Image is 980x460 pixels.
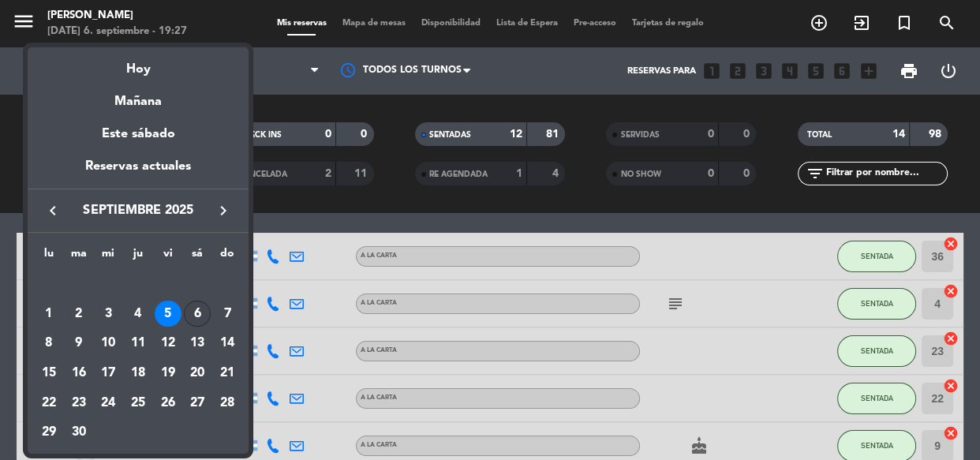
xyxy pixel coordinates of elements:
div: 30 [65,419,92,446]
td: 15 de septiembre de 2025 [34,358,64,388]
div: 27 [184,390,211,417]
th: martes [64,245,94,269]
div: 8 [36,330,62,357]
div: 28 [214,390,241,417]
td: 10 de septiembre de 2025 [93,328,123,358]
div: 5 [155,301,181,327]
div: 15 [36,360,62,387]
div: 16 [65,360,92,387]
div: 12 [155,330,181,357]
td: 2 de septiembre de 2025 [64,299,94,329]
div: 4 [125,301,151,327]
td: 20 de septiembre de 2025 [183,358,213,388]
div: 3 [95,301,122,327]
td: 18 de septiembre de 2025 [123,358,153,388]
th: miércoles [93,245,123,269]
div: Mañana [28,80,249,112]
div: 23 [65,390,92,417]
td: 8 de septiembre de 2025 [34,328,64,358]
div: 19 [155,360,181,387]
td: 11 de septiembre de 2025 [123,328,153,358]
div: Hoy [28,47,249,80]
td: 4 de septiembre de 2025 [123,299,153,329]
div: 18 [125,360,151,387]
th: domingo [212,245,242,269]
div: 9 [65,330,92,357]
td: 9 de septiembre de 2025 [64,328,94,358]
div: 26 [155,390,181,417]
td: 3 de septiembre de 2025 [93,299,123,329]
div: 25 [125,390,151,417]
td: 6 de septiembre de 2025 [183,299,213,329]
div: 14 [214,330,241,357]
button: keyboard_arrow_left [39,200,67,221]
td: 14 de septiembre de 2025 [212,328,242,358]
div: 11 [125,330,151,357]
td: 27 de septiembre de 2025 [183,388,213,418]
div: 24 [95,390,122,417]
th: jueves [123,245,153,269]
i: keyboard_arrow_left [43,201,62,220]
td: 21 de septiembre de 2025 [212,358,242,388]
td: 13 de septiembre de 2025 [183,328,213,358]
td: 12 de septiembre de 2025 [153,328,183,358]
th: viernes [153,245,183,269]
td: 30 de septiembre de 2025 [64,417,94,447]
th: lunes [34,245,64,269]
td: 17 de septiembre de 2025 [93,358,123,388]
div: 22 [36,390,62,417]
td: SEP. [34,269,242,299]
td: 16 de septiembre de 2025 [64,358,94,388]
td: 22 de septiembre de 2025 [34,388,64,418]
div: Reservas actuales [28,156,249,189]
div: 7 [214,301,241,327]
th: sábado [183,245,213,269]
div: 29 [36,419,62,446]
i: keyboard_arrow_right [214,201,233,220]
td: 29 de septiembre de 2025 [34,417,64,447]
div: 6 [184,301,211,327]
button: keyboard_arrow_right [209,200,238,221]
td: 5 de septiembre de 2025 [153,299,183,329]
td: 1 de septiembre de 2025 [34,299,64,329]
td: 7 de septiembre de 2025 [212,299,242,329]
div: 20 [184,360,211,387]
div: 13 [184,330,211,357]
div: 2 [65,301,92,327]
div: Este sábado [28,112,249,156]
td: 28 de septiembre de 2025 [212,388,242,418]
td: 23 de septiembre de 2025 [64,388,94,418]
div: 17 [95,360,122,387]
div: 10 [95,330,122,357]
td: 26 de septiembre de 2025 [153,388,183,418]
td: 25 de septiembre de 2025 [123,388,153,418]
div: 1 [36,301,62,327]
td: 19 de septiembre de 2025 [153,358,183,388]
div: 21 [214,360,241,387]
td: 24 de septiembre de 2025 [93,388,123,418]
span: septiembre 2025 [67,200,209,221]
